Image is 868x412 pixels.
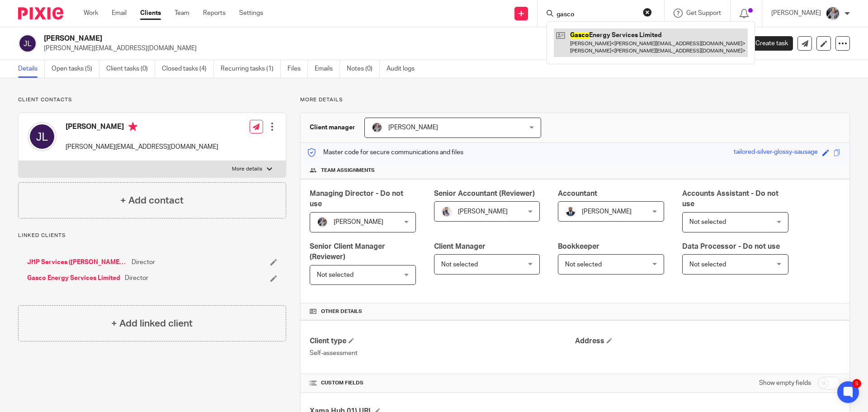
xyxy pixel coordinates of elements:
[52,60,99,78] a: Open tasks (5)
[44,34,590,43] h2: [PERSON_NAME]
[317,272,354,278] span: Not selected
[18,232,286,239] p: Linked clients
[28,122,57,151] img: svg%3E
[434,190,535,197] span: Senior Accountant (Reviewer)
[66,142,218,152] p: [PERSON_NAME][EMAIL_ADDRESS][DOMAIN_NAME]
[18,34,37,53] img: svg%3E
[441,261,478,268] span: Not selected
[372,122,382,133] img: -%20%20-%20studio@ingrained.co.uk%20for%20%20-20220223%20at%20101413%20-%201W1A2026.jpg
[111,317,193,331] h4: + Add linked client
[317,217,328,227] img: -%20%20-%20studio@ingrained.co.uk%20for%20%20-20220223%20at%20101413%20-%201W1A2026.jpg
[334,219,383,225] span: [PERSON_NAME]
[682,190,778,208] span: Accounts Assistant - Do not use
[288,60,308,78] a: Files
[84,9,98,18] a: Work
[558,243,599,250] span: Bookkeeper
[112,9,127,18] a: Email
[44,44,727,53] p: [PERSON_NAME][EMAIL_ADDRESS][DOMAIN_NAME]
[686,10,721,16] span: Get Support
[128,122,137,131] i: Primary
[27,258,127,267] a: JHP Services ([PERSON_NAME]) Limited
[565,206,576,217] img: WhatsApp%20Image%202022-05-18%20at%206.27.04%20PM.jpeg
[556,11,637,19] input: Search
[232,166,262,173] p: More details
[575,336,840,346] h4: Address
[221,60,281,78] a: Recurring tasks (1)
[300,96,850,104] p: More details
[689,261,726,268] span: Not selected
[759,379,811,388] label: Show empty fields
[310,379,575,387] h4: CUSTOM FIELDS
[388,124,438,131] span: [PERSON_NAME]
[315,60,340,78] a: Emails
[441,206,452,217] img: Pixie%2002.jpg
[310,349,575,358] p: Self-assessment
[175,9,189,18] a: Team
[162,60,214,78] a: Closed tasks (4)
[66,122,218,133] h4: [PERSON_NAME]
[18,60,45,78] a: Details
[120,194,184,208] h4: + Add contact
[18,96,286,104] p: Client contacts
[18,7,63,19] img: Pixie
[582,208,632,215] span: [PERSON_NAME]
[310,336,575,346] h4: Client type
[458,208,508,215] span: [PERSON_NAME]
[689,219,726,225] span: Not selected
[106,60,155,78] a: Client tasks (0)
[203,9,226,18] a: Reports
[434,243,486,250] span: Client Manager
[239,9,263,18] a: Settings
[682,243,780,250] span: Data Processor - Do not use
[826,6,840,21] img: -%20%20-%20studio@ingrained.co.uk%20for%20%20-20220223%20at%20101413%20-%201W1A2026.jpg
[310,190,403,208] span: Managing Director - Do not use
[125,274,148,283] span: Director
[321,167,375,174] span: Team assignments
[741,36,793,51] a: Create task
[643,8,652,17] button: Clear
[387,60,421,78] a: Audit logs
[27,274,120,283] a: Gasco Energy Services Limited
[558,190,597,197] span: Accountant
[565,261,602,268] span: Not selected
[321,308,362,315] span: Other details
[140,9,161,18] a: Clients
[347,60,380,78] a: Notes (0)
[310,243,385,260] span: Senior Client Manager (Reviewer)
[734,147,818,158] div: tailored-silver-glossy-sausage
[307,148,463,157] p: Master code for secure communications and files
[132,258,155,267] span: Director
[852,379,861,388] div: 5
[771,9,821,18] p: [PERSON_NAME]
[310,123,355,132] h3: Client manager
